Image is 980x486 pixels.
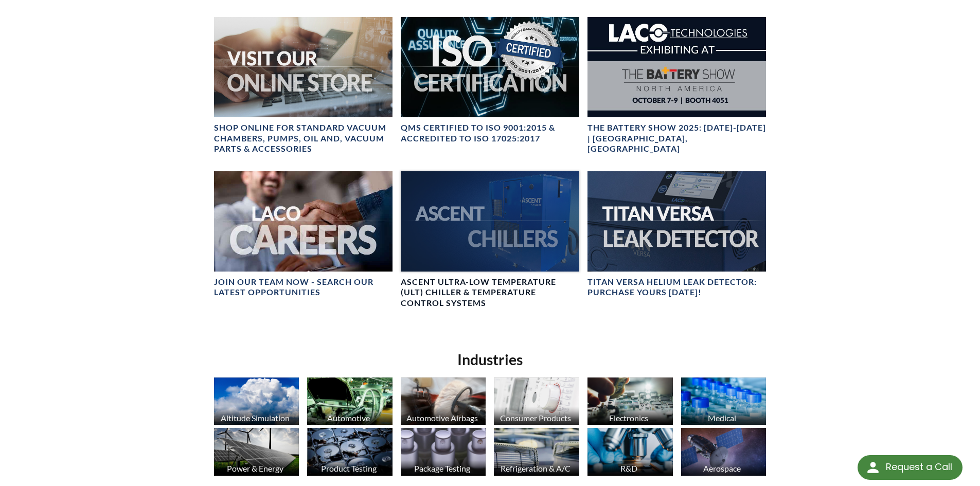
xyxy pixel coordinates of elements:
img: industry_Medical_670x376.jpg [681,377,767,425]
a: Electronics [587,377,673,428]
div: Electronics [586,413,672,423]
a: Medical [681,377,767,428]
a: Visit Our Online Store headerSHOP ONLINE FOR STANDARD VACUUM CHAMBERS, PUMPS, OIL AND, VACUUM PAR... [214,17,393,155]
div: Consumer Products [492,413,578,423]
img: industry_R_D_670x376.jpg [587,428,673,476]
div: Request a Call [858,455,963,480]
div: Aerospace [680,463,765,473]
img: industry_AltitudeSim_670x376.jpg [214,377,299,425]
a: Automotive Airbags [401,377,486,428]
img: industry_HVAC_670x376.jpg [494,428,579,476]
img: industry_Consumer_670x376.jpg [494,377,579,425]
div: R&D [586,463,672,473]
img: industry_Power-2_670x376.jpg [214,428,299,476]
h4: QMS CERTIFIED to ISO 9001:2015 & Accredited to ISO 17025:2017 [401,122,579,144]
a: Automotive [307,377,393,428]
div: Package Testing [399,463,485,473]
div: Power & Energy [212,463,298,473]
div: Refrigeration & A/C [492,463,578,473]
a: R&D [587,428,673,478]
a: Product Testing [307,428,393,478]
a: Consumer Products [494,377,579,428]
img: industry_Automotive_670x376.jpg [307,377,393,425]
a: Altitude Simulation [214,377,299,428]
img: round button [865,459,881,476]
div: Automotive [306,413,391,423]
div: Product Testing [306,463,391,473]
a: Ascent Chiller ImageAscent Ultra-Low Temperature (ULT) Chiller & Temperature Control Systems [401,171,579,309]
a: TITAN VERSA bannerTITAN VERSA Helium Leak Detector: Purchase Yours [DATE]! [587,171,766,298]
a: ISO Certification headerQMS CERTIFIED to ISO 9001:2015 & Accredited to ISO 17025:2017 [401,17,579,144]
a: Refrigeration & A/C [494,428,579,478]
h4: Ascent Ultra-Low Temperature (ULT) Chiller & Temperature Control Systems [401,277,579,309]
h4: SHOP ONLINE FOR STANDARD VACUUM CHAMBERS, PUMPS, OIL AND, VACUUM PARTS & ACCESSORIES [214,122,393,154]
img: industry_Auto-Airbag_670x376.jpg [401,377,486,425]
a: The Battery Show 2025: Oct 7-9 | Detroit, MIThe Battery Show 2025: [DATE]-[DATE] | [GEOGRAPHIC_DA... [587,17,766,155]
div: Altitude Simulation [212,413,298,423]
a: Aerospace [681,428,767,478]
a: Power & Energy [214,428,299,478]
h4: Join our team now - SEARCH OUR LATEST OPPORTUNITIES [214,277,393,298]
img: Artboard_1.jpg [681,428,767,476]
div: Request a Call [886,455,952,479]
img: industry_Package_670x376.jpg [401,428,486,476]
div: Automotive Airbags [399,413,485,423]
h2: Industries [210,350,771,369]
div: Medical [680,413,765,423]
a: Join our team now - SEARCH OUR LATEST OPPORTUNITIES [214,171,393,298]
img: industry_ProductTesting_670x376.jpg [307,428,393,476]
img: industry_Electronics_670x376.jpg [587,377,673,425]
h4: The Battery Show 2025: [DATE]-[DATE] | [GEOGRAPHIC_DATA], [GEOGRAPHIC_DATA] [587,122,766,154]
h4: TITAN VERSA Helium Leak Detector: Purchase Yours [DATE]! [587,277,766,298]
a: Package Testing [401,428,486,478]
